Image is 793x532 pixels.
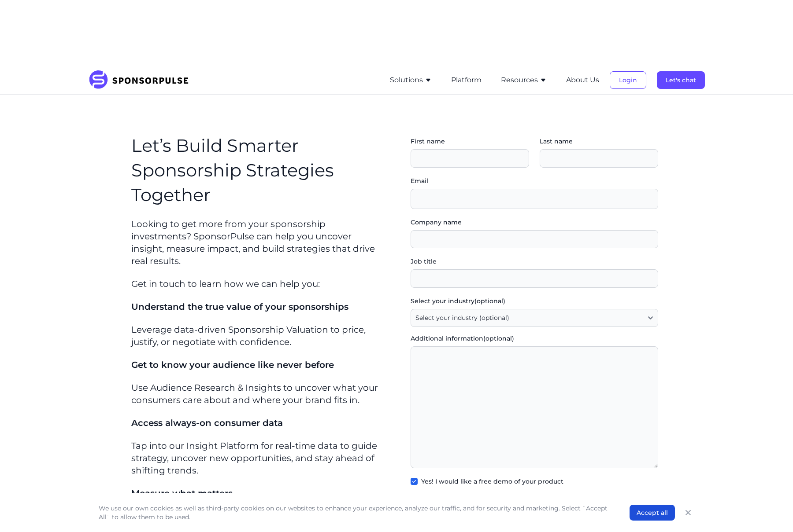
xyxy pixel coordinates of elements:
img: SponsorPulse [88,70,195,90]
p: Looking to get more from your sponsorship investments? SponsorPulse can help you uncover insight,... [131,218,386,267]
button: Platform [451,75,482,85]
label: Additional information (optional) [411,334,658,343]
button: Let's chat [657,71,705,89]
button: Solutions [390,75,432,85]
p: We use our own cookies as well as third-party cookies on our websites to enhance your experience,... [99,504,612,521]
p: Leverage data-driven Sponsorship Valuation to price, justify, or negotiate with confidence. [131,323,386,348]
span: Understand the true value of your sponsorships [131,301,348,312]
label: First name [411,137,529,146]
button: Accept all [630,505,675,521]
button: Resources [501,75,547,85]
span: Access always-on consumer data [131,418,283,428]
a: Platform [451,76,482,84]
span: Get to know your audience like never before [131,360,334,370]
a: Login [610,76,646,84]
label: Select your industry (optional) [411,297,658,305]
p: Tap into our Insight Platform for real-time data to guide strategy, uncover new opportunities, an... [131,440,386,477]
button: Login [610,71,646,89]
span: Measure what matters [131,488,233,499]
label: Job title [411,257,658,266]
h1: Let’s Build Smarter Sponsorship Strategies Together [131,133,386,207]
a: Let's chat [657,76,705,84]
label: Last name [540,137,658,146]
button: About Us [566,75,599,85]
label: Email [411,176,658,185]
label: Company name [411,218,658,227]
button: Close [682,506,694,519]
p: Get in touch to learn how we can help you: [131,278,386,290]
label: Yes! I would like a free demo of your product [421,477,563,486]
a: About Us [566,76,599,84]
iframe: Chat Widget [749,490,793,532]
p: Use Audience Research & Insights to uncover what your consumers care about and where your brand f... [131,382,386,406]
